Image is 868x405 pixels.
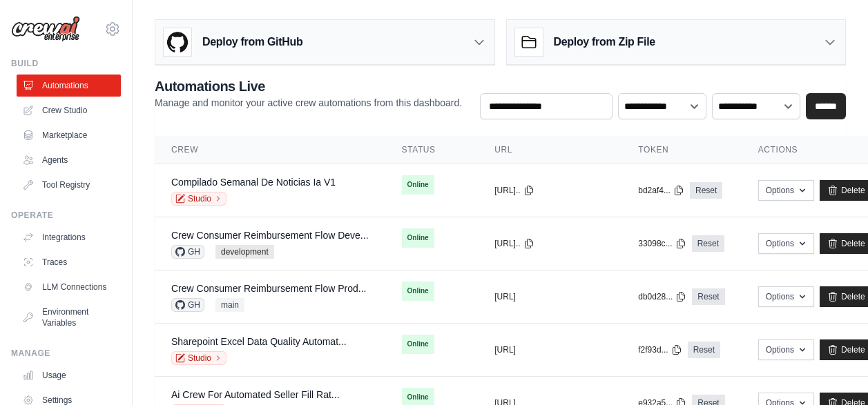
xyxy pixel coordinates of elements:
a: Usage [17,364,121,386]
div: Build [11,58,121,69]
span: Online [402,175,434,195]
span: GH [171,298,204,312]
a: Environment Variables [17,301,121,334]
th: URL [478,136,621,164]
a: Tool Registry [17,174,121,196]
a: Compilado Semanal De Noticias Ia V1 [171,177,336,188]
button: Options [758,233,814,254]
img: GitHub Logo [164,28,191,56]
button: db0d28... [638,291,686,302]
p: Manage and monitor your active crew automations from this dashboard. [155,96,462,110]
th: Crew [155,136,385,164]
a: LLM Connections [17,276,121,298]
a: Ai Crew For Automated Seller Fill Rat... [171,389,340,400]
button: bd2af4... [638,185,684,196]
a: Marketplace [17,124,121,146]
th: Token [621,136,741,164]
a: Sharepoint Excel Data Quality Automat... [171,336,347,347]
button: Options [758,339,814,360]
div: Manage [11,348,121,359]
img: Logo [11,16,80,42]
th: Status [385,136,479,164]
span: Online [402,335,434,354]
h2: Automations Live [155,77,462,96]
button: f2f93d... [638,344,682,355]
h3: Deploy from GitHub [202,34,302,50]
span: development [215,245,274,259]
span: Online [402,228,434,248]
button: 33098c... [638,238,686,249]
a: Automations [17,75,121,97]
a: Crew Studio [17,99,121,121]
span: Online [402,281,434,301]
div: Operate [11,210,121,221]
button: Options [758,180,814,201]
a: Reset [692,235,724,252]
span: GH [171,245,204,259]
a: Agents [17,149,121,171]
a: Crew Consumer Reimbursement Flow Prod... [171,283,366,294]
h3: Deploy from Zip File [554,34,655,50]
a: Traces [17,251,121,273]
span: main [215,298,244,312]
a: Reset [688,342,720,358]
button: Options [758,286,814,307]
a: Studio [171,351,226,365]
a: Integrations [17,226,121,248]
a: Reset [690,182,722,199]
a: Crew Consumer Reimbursement Flow Deve... [171,230,369,241]
a: Reset [692,288,724,305]
a: Studio [171,192,226,206]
